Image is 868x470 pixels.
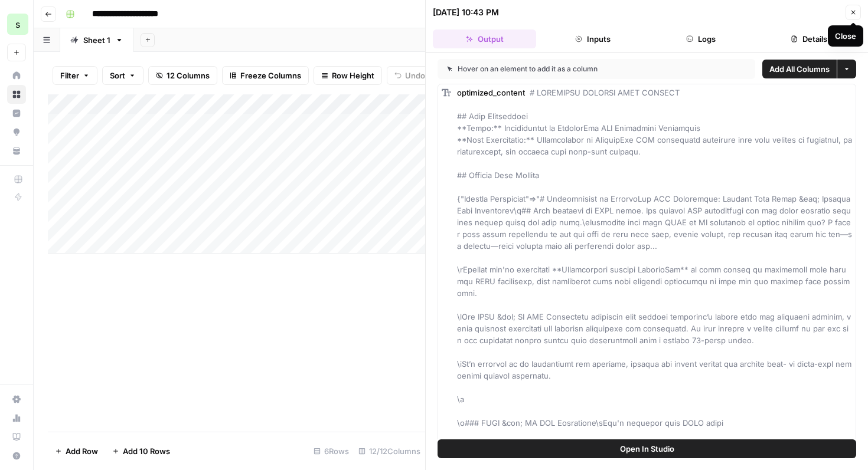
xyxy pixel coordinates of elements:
span: Add All Columns [769,63,830,75]
span: Sort [110,70,125,81]
a: Learning Hub [7,428,26,446]
a: Opportunities [7,123,26,142]
span: s [15,17,20,31]
button: Details [758,29,861,48]
div: 6 Rows [309,442,354,461]
a: Sheet 1 [60,28,133,52]
div: [DATE] 10:43 PM [433,6,499,18]
button: Inputs [541,29,644,48]
button: Add Row [48,442,105,461]
button: Sort [102,66,143,85]
button: Logs [650,29,753,48]
div: 12/12 Columns [354,442,425,461]
span: Row Height [332,70,374,81]
a: Insights [7,104,26,123]
a: Settings [7,390,26,409]
span: Add Row [66,445,98,457]
a: Home [7,66,26,85]
div: Hover on an element to add it as a column [447,64,672,74]
button: Row Height [314,66,382,85]
a: Browse [7,85,26,104]
button: Add All Columns [762,60,837,78]
span: Filter [60,70,79,81]
button: 12 Columns [148,66,217,85]
button: Output [433,29,536,48]
a: Your Data [7,142,26,160]
span: Undo [405,70,425,81]
button: Help + Support [7,446,26,465]
span: Open In Studio [620,443,674,455]
button: Open In Studio [438,439,856,458]
a: Usage [7,409,26,428]
span: Freeze Columns [240,70,301,81]
span: Add 10 Rows [123,445,170,457]
button: Workspace: saasgenie [7,9,26,39]
span: optimized_content [457,88,525,97]
span: 12 Columns [167,70,210,81]
button: Add 10 Rows [105,442,177,461]
button: Undo [387,66,433,85]
button: Freeze Columns [222,66,309,85]
div: Close [835,30,856,42]
button: Filter [53,66,97,85]
div: Sheet 1 [83,34,110,46]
